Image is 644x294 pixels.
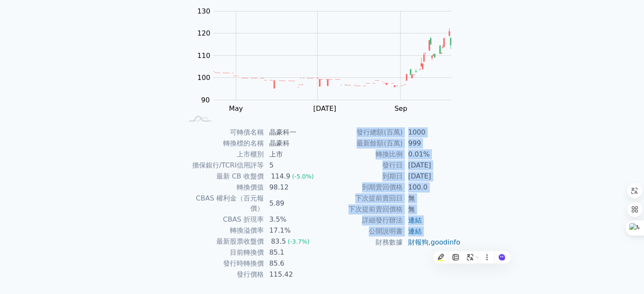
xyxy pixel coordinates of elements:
[197,29,210,37] tspan: 120
[183,236,264,247] td: 最新股票收盤價
[403,149,461,160] td: 0.01%
[322,237,403,248] td: 財務數據
[264,214,322,225] td: 3.5%
[183,182,264,193] td: 轉換價值
[403,160,461,171] td: [DATE]
[287,238,310,245] span: (-3.7%)
[264,160,322,171] td: 5
[183,269,264,280] td: 發行價格
[292,173,314,180] span: (-5.0%)
[322,204,403,215] td: 下次提前賣回價格
[403,193,461,204] td: 無
[183,149,264,160] td: 上市櫃別
[264,258,322,269] td: 85.6
[264,225,322,236] td: 17.1%
[322,127,403,138] td: 發行總額(百萬)
[264,127,322,138] td: 晶豪科一
[403,127,461,138] td: 1000
[264,247,322,258] td: 85.1
[183,258,264,269] td: 發行時轉換價
[408,216,422,224] a: 連結
[322,215,403,226] td: 詳細發行辦法
[201,96,210,104] tspan: 90
[322,193,403,204] td: 下次提前賣回日
[264,193,322,214] td: 5.89
[183,225,264,236] td: 轉換溢價率
[394,104,407,113] tspan: Sep
[322,226,403,237] td: 公開說明書
[269,236,288,247] div: 83.5
[197,7,210,15] tspan: 130
[322,182,403,193] td: 到期賣回價格
[408,238,428,246] a: 財報狗
[403,171,461,182] td: [DATE]
[403,237,461,248] td: ,
[602,253,644,294] iframe: Chat Widget
[431,238,460,246] a: goodinfo
[197,52,210,60] tspan: 110
[408,227,422,235] a: 連結
[322,171,403,182] td: 到期日
[183,160,264,171] td: 擔保銀行/TCRI信用評等
[403,204,461,215] td: 無
[183,171,264,182] td: 最新 CB 收盤價
[183,247,264,258] td: 目前轉換價
[264,138,322,149] td: 晶豪科
[183,138,264,149] td: 轉換標的名稱
[183,193,264,214] td: CBAS 權利金（百元報價）
[264,269,322,280] td: 115.42
[322,138,403,149] td: 最新餘額(百萬)
[403,138,461,149] td: 999
[313,104,336,113] tspan: [DATE]
[269,171,292,181] div: 114.9
[264,182,322,193] td: 98.12
[602,253,644,294] div: 聊天小工具
[322,160,403,171] td: 發行日
[229,104,243,113] tspan: May
[183,214,264,225] td: CBAS 折現率
[197,74,210,82] tspan: 100
[322,149,403,160] td: 轉換比例
[183,127,264,138] td: 可轉債名稱
[403,182,461,193] td: 100.0
[264,149,322,160] td: 上市
[193,7,464,130] g: Chart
